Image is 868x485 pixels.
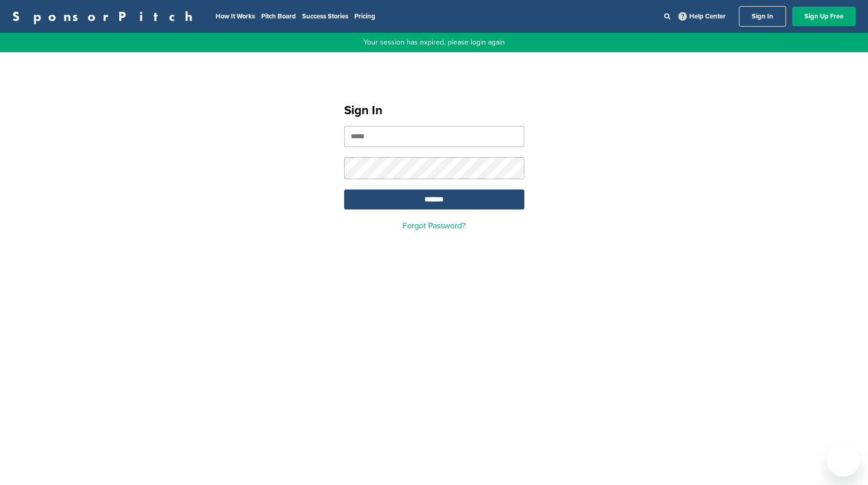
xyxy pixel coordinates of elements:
[216,12,255,20] a: How It Works
[302,12,348,20] a: Success Stories
[739,6,786,27] a: Sign In
[344,101,524,120] h1: Sign In
[676,10,728,23] a: Help Center
[792,7,856,26] a: Sign Up Free
[827,444,860,477] iframe: Button to launch messaging window
[12,10,199,23] a: SponsorPitch
[403,221,465,231] a: Forgot Password?
[261,12,296,20] a: Pitch Board
[354,12,375,20] a: Pricing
